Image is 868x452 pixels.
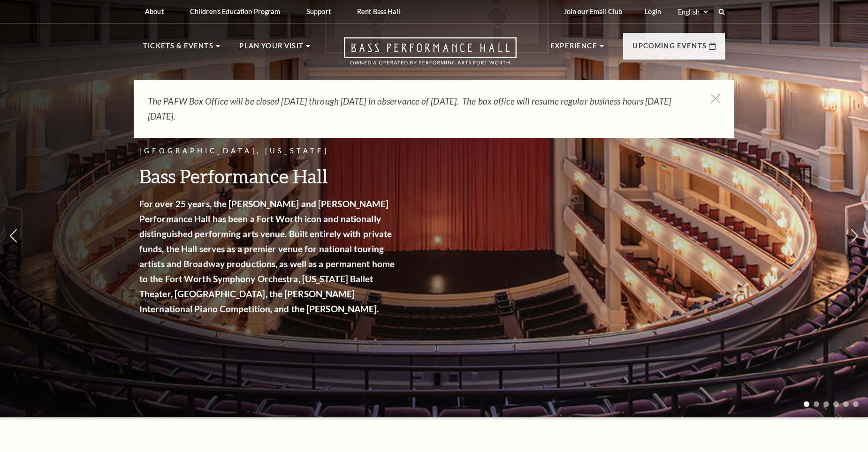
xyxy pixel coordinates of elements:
p: [GEOGRAPHIC_DATA], [US_STATE] [139,145,397,157]
em: The PAFW Box Office will be closed [DATE] through [DATE] in observance of [DATE]. The box office ... [148,96,671,121]
h3: Bass Performance Hall [139,164,397,188]
p: Support [306,8,331,15]
select: Select: [676,8,709,16]
strong: For over 25 years, the [PERSON_NAME] and [PERSON_NAME] Performance Hall has been a Fort Worth ico... [139,198,395,314]
p: Tickets & Events [143,40,213,57]
p: About [145,8,164,15]
p: Plan Your Visit [239,40,304,57]
p: Children's Education Program [190,8,280,15]
p: Rent Bass Hall [357,8,400,15]
p: Upcoming Events [632,40,707,57]
p: Experience [550,40,597,57]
